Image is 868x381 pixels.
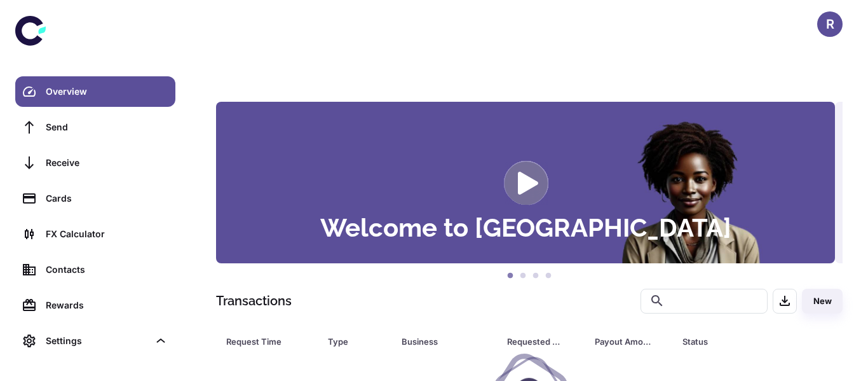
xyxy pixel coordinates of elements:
a: Send [15,112,175,142]
span: Status [682,333,790,350]
h1: Transactions [216,291,292,310]
a: FX Calculator [15,219,175,249]
div: Receive [46,156,168,170]
h3: Welcome to [GEOGRAPHIC_DATA] [320,215,731,240]
a: Receive [15,148,175,178]
div: Rewards [46,298,168,312]
button: R [817,11,843,37]
span: Payout Amount [595,333,667,350]
button: New [802,289,843,314]
div: Overview [46,85,168,99]
div: Type [328,333,370,350]
span: Requested Amount [507,333,580,350]
button: 2 [517,270,529,282]
div: Contacts [46,263,168,277]
a: Contacts [15,254,175,285]
button: 4 [542,270,555,282]
span: Type [328,333,386,350]
button: 3 [529,270,542,282]
div: Payout Amount [595,333,651,350]
div: Send [46,120,168,134]
div: Request Time [226,333,296,350]
div: Settings [15,326,175,356]
div: Settings [46,334,149,348]
button: 1 [504,270,517,282]
div: Cards [46,191,168,205]
div: FX Calculator [46,227,168,241]
div: Requested Amount [507,333,563,350]
a: Rewards [15,290,175,321]
a: Cards [15,183,175,214]
a: Overview [15,76,175,107]
span: Request Time [226,333,313,350]
div: Status [682,333,773,350]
